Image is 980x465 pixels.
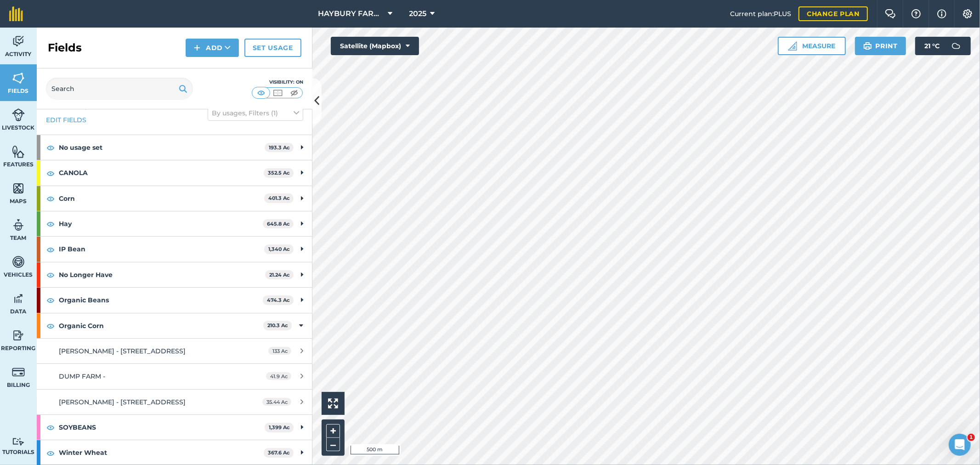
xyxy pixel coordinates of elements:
strong: 1,340 Ac [268,246,290,252]
div: No Longer Have21.24 Ac [37,262,312,287]
strong: 645.8 Ac [267,221,290,227]
div: Organic Corn210.3 Ac [37,313,312,338]
div: CANOLA352.5 Ac [37,160,312,185]
span: 21 ° C [924,37,940,55]
strong: 474.3 Ac [267,297,290,303]
div: SOYBEANS1,399 Ac [37,415,312,440]
button: By usages, Filters (1) [208,106,303,120]
button: – [326,438,340,451]
img: svg+xml;base64,PHN2ZyB4bWxucz0iaHR0cDovL3d3dy53My5vcmcvMjAwMC9zdmciIHdpZHRoPSIxNCIgaGVpZ2h0PSIyNC... [194,42,200,53]
img: svg+xml;base64,PHN2ZyB4bWxucz0iaHR0cDovL3d3dy53My5vcmcvMjAwMC9zdmciIHdpZHRoPSIxOCIgaGVpZ2h0PSIyNC... [46,193,55,204]
button: 21 °C [915,37,971,55]
img: fieldmargin Logo [9,6,23,21]
img: svg+xml;base64,PD94bWwgdmVyc2lvbj0iMS4wIiBlbmNvZGluZz0idXRmLTgiPz4KPCEtLSBHZW5lcmF0b3I6IEFkb2JlIE... [12,437,25,446]
span: [PERSON_NAME] - [STREET_ADDRESS] [59,347,186,355]
strong: Winter Wheat [59,440,264,465]
img: A question mark icon [911,9,922,18]
div: Visibility: On [252,79,303,86]
img: svg+xml;base64,PHN2ZyB4bWxucz0iaHR0cDovL3d3dy53My5vcmcvMjAwMC9zdmciIHdpZHRoPSIxOSIgaGVpZ2h0PSIyNC... [179,83,187,94]
span: 133 Ac [268,347,291,355]
img: svg+xml;base64,PHN2ZyB4bWxucz0iaHR0cDovL3d3dy53My5vcmcvMjAwMC9zdmciIHdpZHRoPSIxOCIgaGVpZ2h0PSIyNC... [46,244,55,255]
img: svg+xml;base64,PHN2ZyB4bWxucz0iaHR0cDovL3d3dy53My5vcmcvMjAwMC9zdmciIHdpZHRoPSI1MCIgaGVpZ2h0PSI0MC... [289,88,300,97]
img: svg+xml;base64,PD94bWwgdmVyc2lvbj0iMS4wIiBlbmNvZGluZz0idXRmLTgiPz4KPCEtLSBHZW5lcmF0b3I6IEFkb2JlIE... [12,34,25,48]
button: Add [186,39,239,57]
button: Satellite (Mapbox) [331,37,419,55]
img: svg+xml;base64,PHN2ZyB4bWxucz0iaHR0cDovL3d3dy53My5vcmcvMjAwMC9zdmciIHdpZHRoPSIxOCIgaGVpZ2h0PSIyNC... [46,142,55,153]
span: [PERSON_NAME] - [STREET_ADDRESS] [59,398,186,406]
img: svg+xml;base64,PHN2ZyB4bWxucz0iaHR0cDovL3d3dy53My5vcmcvMjAwMC9zdmciIHdpZHRoPSIxOSIgaGVpZ2h0PSIyNC... [863,40,872,51]
strong: 1,399 Ac [269,424,290,431]
strong: CANOLA [59,160,264,185]
img: svg+xml;base64,PD94bWwgdmVyc2lvbj0iMS4wIiBlbmNvZGluZz0idXRmLTgiPz4KPCEtLSBHZW5lcmF0b3I6IEFkb2JlIE... [12,292,25,306]
img: svg+xml;base64,PHN2ZyB4bWxucz0iaHR0cDovL3d3dy53My5vcmcvMjAwMC9zdmciIHdpZHRoPSIxNyIgaGVpZ2h0PSIxNy... [937,8,946,19]
div: No usage set193.3 Ac [37,135,312,160]
img: Ruler icon [788,41,797,51]
img: Two speech bubbles overlapping with the left bubble in the forefront [885,9,896,18]
div: Organic Beans474.3 Ac [37,288,312,312]
button: Print [855,37,906,55]
span: Current plan : PLUS [730,9,791,19]
input: Search [46,78,193,100]
strong: No Longer Have [59,262,265,287]
img: svg+xml;base64,PHN2ZyB4bWxucz0iaHR0cDovL3d3dy53My5vcmcvMjAwMC9zdmciIHdpZHRoPSIxOCIgaGVpZ2h0PSIyNC... [46,295,55,306]
strong: 193.3 Ac [269,144,290,151]
img: svg+xml;base64,PHN2ZyB4bWxucz0iaHR0cDovL3d3dy53My5vcmcvMjAwMC9zdmciIHdpZHRoPSI1MCIgaGVpZ2h0PSI0MC... [272,88,283,97]
img: svg+xml;base64,PHN2ZyB4bWxucz0iaHR0cDovL3d3dy53My5vcmcvMjAwMC9zdmciIHdpZHRoPSIxOCIgaGVpZ2h0PSIyNC... [46,269,55,280]
img: svg+xml;base64,PD94bWwgdmVyc2lvbj0iMS4wIiBlbmNvZGluZz0idXRmLTgiPz4KPCEtLSBHZW5lcmF0b3I6IEFkb2JlIE... [12,255,25,269]
img: svg+xml;base64,PHN2ZyB4bWxucz0iaHR0cDovL3d3dy53My5vcmcvMjAwMC9zdmciIHdpZHRoPSIxOCIgaGVpZ2h0PSIyNC... [46,422,55,433]
img: A cog icon [962,9,973,18]
strong: 367.6 Ac [268,449,290,456]
span: HAYBURY FARMS INC [318,8,385,19]
strong: IP Bean [59,237,264,261]
img: svg+xml;base64,PHN2ZyB4bWxucz0iaHR0cDovL3d3dy53My5vcmcvMjAwMC9zdmciIHdpZHRoPSI1MCIgaGVpZ2h0PSI0MC... [255,88,267,97]
div: Winter Wheat367.6 Ac [37,440,312,465]
strong: 210.3 Ac [267,322,288,329]
img: svg+xml;base64,PHN2ZyB4bWxucz0iaHR0cDovL3d3dy53My5vcmcvMjAwMC9zdmciIHdpZHRoPSIxOCIgaGVpZ2h0PSIyNC... [46,168,55,179]
a: [PERSON_NAME] - [STREET_ADDRESS]35.44 Ac [37,390,312,414]
strong: Hay [59,211,263,236]
span: 1 [968,434,975,441]
img: svg+xml;base64,PHN2ZyB4bWxucz0iaHR0cDovL3d3dy53My5vcmcvMjAwMC9zdmciIHdpZHRoPSIxOCIgaGVpZ2h0PSIyNC... [46,320,55,331]
span: 2025 [409,8,427,19]
a: Edit fields [46,115,86,125]
strong: 401.3 Ac [268,195,290,201]
h2: Fields [48,40,82,55]
button: + [326,424,340,438]
img: svg+xml;base64,PHN2ZyB4bWxucz0iaHR0cDovL3d3dy53My5vcmcvMjAwMC9zdmciIHdpZHRoPSIxOCIgaGVpZ2h0PSIyNC... [46,448,55,459]
a: Set usage [244,39,301,57]
span: DUMP FARM - [59,372,105,380]
button: Measure [778,37,846,55]
div: IP Bean1,340 Ac [37,237,312,261]
strong: Organic Corn [59,313,263,338]
span: 41.9 Ac [266,372,291,380]
img: svg+xml;base64,PD94bWwgdmVyc2lvbj0iMS4wIiBlbmNvZGluZz0idXRmLTgiPz4KPCEtLSBHZW5lcmF0b3I6IEFkb2JlIE... [12,365,25,379]
img: svg+xml;base64,PHN2ZyB4bWxucz0iaHR0cDovL3d3dy53My5vcmcvMjAwMC9zdmciIHdpZHRoPSI1NiIgaGVpZ2h0PSI2MC... [12,71,25,85]
a: [PERSON_NAME] - [STREET_ADDRESS]133 Ac [37,339,312,363]
a: Change plan [799,6,868,21]
img: svg+xml;base64,PD94bWwgdmVyc2lvbj0iMS4wIiBlbmNvZGluZz0idXRmLTgiPz4KPCEtLSBHZW5lcmF0b3I6IEFkb2JlIE... [947,37,965,55]
strong: SOYBEANS [59,415,265,440]
div: Hay645.8 Ac [37,211,312,236]
strong: Organic Beans [59,288,263,312]
img: svg+xml;base64,PHN2ZyB4bWxucz0iaHR0cDovL3d3dy53My5vcmcvMjAwMC9zdmciIHdpZHRoPSIxOCIgaGVpZ2h0PSIyNC... [46,218,55,229]
strong: No usage set [59,135,265,160]
iframe: Intercom live chat [949,434,971,456]
img: svg+xml;base64,PD94bWwgdmVyc2lvbj0iMS4wIiBlbmNvZGluZz0idXRmLTgiPz4KPCEtLSBHZW5lcmF0b3I6IEFkb2JlIE... [12,218,25,232]
img: svg+xml;base64,PD94bWwgdmVyc2lvbj0iMS4wIiBlbmNvZGluZz0idXRmLTgiPz4KPCEtLSBHZW5lcmF0b3I6IEFkb2JlIE... [12,329,25,342]
strong: Corn [59,186,264,211]
strong: 21.24 Ac [269,272,290,278]
span: 35.44 Ac [262,398,291,406]
img: svg+xml;base64,PHN2ZyB4bWxucz0iaHR0cDovL3d3dy53My5vcmcvMjAwMC9zdmciIHdpZHRoPSI1NiIgaGVpZ2h0PSI2MC... [12,145,25,159]
img: Four arrows, one pointing top left, one top right, one bottom right and the last bottom left [328,398,338,408]
img: svg+xml;base64,PD94bWwgdmVyc2lvbj0iMS4wIiBlbmNvZGluZz0idXRmLTgiPz4KPCEtLSBHZW5lcmF0b3I6IEFkb2JlIE... [12,108,25,122]
img: svg+xml;base64,PHN2ZyB4bWxucz0iaHR0cDovL3d3dy53My5vcmcvMjAwMC9zdmciIHdpZHRoPSI1NiIgaGVpZ2h0PSI2MC... [12,181,25,195]
a: DUMP FARM -41.9 Ac [37,364,312,389]
strong: 352.5 Ac [268,170,290,176]
div: Corn401.3 Ac [37,186,312,211]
